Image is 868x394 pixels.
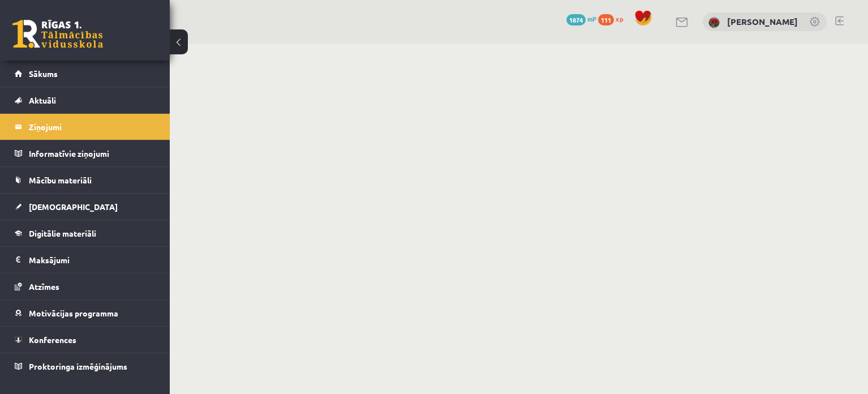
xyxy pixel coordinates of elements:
span: Aktuāli [29,95,56,105]
a: [PERSON_NAME] [727,16,798,27]
a: Konferences [15,327,156,353]
img: Tīna Šneidere [708,17,720,28]
a: Ziņojumi [15,114,156,140]
span: Motivācijas programma [29,308,118,318]
span: xp [616,14,623,23]
a: Atzīmes [15,273,156,299]
a: Digitālie materiāli [15,220,156,246]
legend: Informatīvie ziņojumi [29,140,156,166]
a: [DEMOGRAPHIC_DATA] [15,194,156,220]
a: Proktoringa izmēģinājums [15,353,156,379]
a: Aktuāli [15,87,156,113]
a: Informatīvie ziņojumi [15,140,156,166]
span: 111 [598,14,614,25]
span: Atzīmes [29,281,59,292]
a: Motivācijas programma [15,300,156,326]
a: Rīgas 1. Tālmācības vidusskola [12,20,103,48]
span: [DEMOGRAPHIC_DATA] [29,202,118,212]
span: 1874 [566,14,586,25]
a: Mācību materiāli [15,167,156,193]
legend: Ziņojumi [29,114,156,140]
a: 111 xp [598,14,629,23]
span: Digitālie materiāli [29,228,96,238]
a: 1874 mP [566,14,596,23]
span: Proktoringa izmēģinājums [29,361,127,371]
span: mP [587,14,596,23]
span: Konferences [29,335,76,345]
a: Maksājumi [15,247,156,273]
legend: Maksājumi [29,247,156,273]
a: Sākums [15,61,156,87]
span: Sākums [29,68,58,79]
span: Mācību materiāli [29,175,92,185]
